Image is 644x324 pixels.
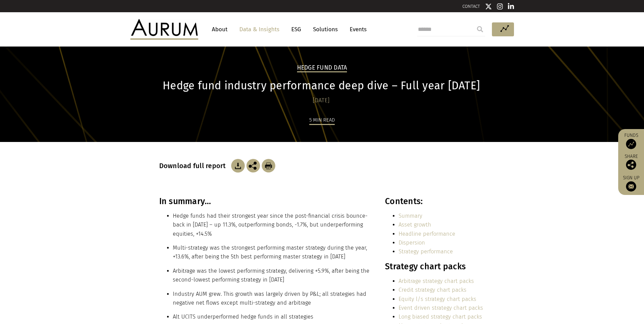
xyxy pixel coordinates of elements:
h3: In summary… [159,196,370,206]
input: Submit [473,22,487,36]
a: Credit strategy chart packs [399,287,466,293]
a: Data & Insights [236,23,283,36]
img: Twitter icon [485,3,492,10]
div: [DATE] [159,96,483,105]
img: Download Article [262,159,275,173]
a: Arbitrage strategy chart packs [399,278,474,284]
a: CONTACT [462,4,480,9]
h3: Download full report [159,162,229,170]
a: Dispersion [399,239,425,246]
a: Funds [622,132,641,149]
a: Strategy performance [399,248,453,255]
img: Download Article [231,159,245,173]
a: Summary [399,213,422,219]
li: Multi-strategy was the strongest performing master strategy during the year, +13.6%, after being ... [173,244,370,262]
a: Long biased strategy chart packs [399,313,482,320]
li: Arbitrage was the lowest performing strategy, delivering +5.9%, after being the second-lowest per... [173,267,370,285]
img: Aurum [130,19,198,39]
li: Hedge funds had their strongest year since the post-financial crisis bounce-back in [DATE] – up 1... [173,212,370,238]
a: ESG [288,23,305,36]
img: Share this post [246,159,260,173]
div: Share [622,154,641,170]
h3: Contents: [385,196,483,206]
a: Event driven strategy chart packs [399,305,483,311]
a: Solutions [310,23,341,36]
h2: Hedge Fund Data [297,64,347,72]
img: Sign up to our newsletter [626,181,636,192]
img: Instagram icon [497,3,503,10]
img: Share this post [626,160,636,170]
img: Linkedin icon [508,3,514,10]
a: Events [346,23,367,36]
li: Alt UCITS underperformed hedge funds in all strategies [173,312,370,321]
h1: Hedge fund industry performance deep dive – Full year [DATE] [159,79,483,92]
a: Asset growth [399,221,431,228]
a: Equity l/s strategy chart packs [399,296,476,302]
a: Sign up [622,175,641,192]
img: Access Funds [626,139,636,149]
a: About [208,23,231,36]
li: Industry AUM grew. This growth was largely driven by P&L; all strategies had negative net flows e... [173,290,370,308]
h3: Strategy chart packs [385,262,483,272]
a: Headline performance [399,231,455,237]
div: 5 min read [309,116,335,125]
